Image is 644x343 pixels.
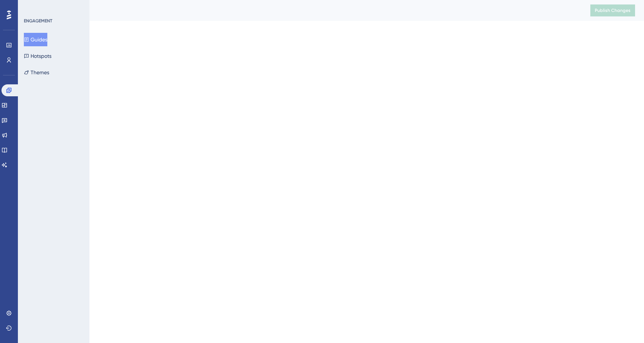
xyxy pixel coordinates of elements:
[24,49,51,63] button: Hotspots
[24,66,49,79] button: Themes
[24,18,52,24] div: ENGAGEMENT
[595,7,631,13] span: Publish Changes
[590,4,635,16] button: Publish Changes
[24,33,47,46] button: Guides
